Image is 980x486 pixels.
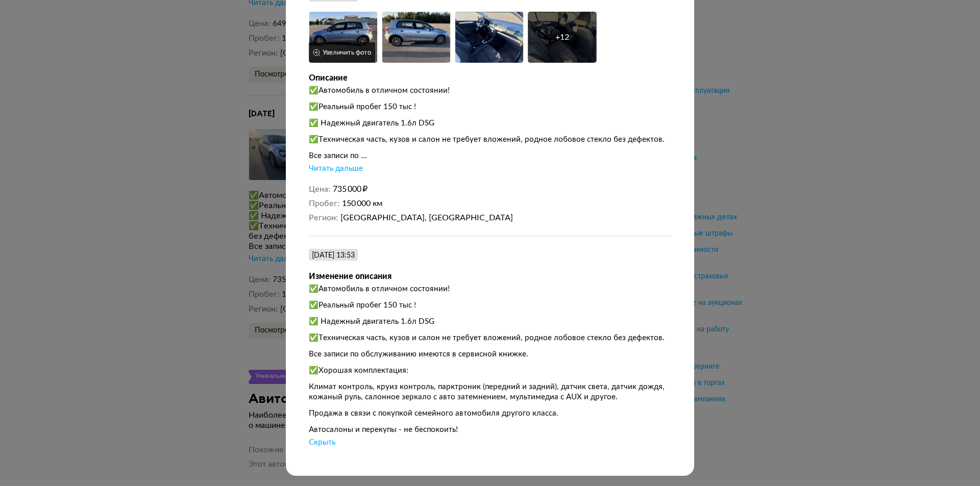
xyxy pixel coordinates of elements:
button: Увеличить фото [309,42,375,63]
img: Car Photo [455,12,524,63]
div: Изменение описания [309,271,671,282]
div: Автосалоны и перекупы - не беспокоить! [309,425,671,435]
div: Описание [309,73,671,83]
div: ✅Техническая часть, кузов и салон не требует вложений, родное лобовое стекло без дефектов. [309,135,671,145]
div: ✅Реальный пробег 150 тыс ! [309,102,671,112]
div: Климат контроль, круиз контроль, парктроник (передний и задний), датчик света, датчик дождя, кожа... [309,382,671,402]
div: Все записи по ... [309,151,671,161]
dd: 150 000 км [342,198,672,209]
img: Car Photo [309,12,378,63]
div: Продажа в связи с покупкой семейного автомобиля другого класса. [309,408,671,419]
div: ✅ Надежный двигатель 1.6л DSG [309,118,671,129]
div: [DATE] 13:53 [312,251,355,260]
dt: Цена [309,184,330,194]
div: Все записи по обслуживанию имеются в сервисной книжке. [309,349,671,360]
dd: [GEOGRAPHIC_DATA], [GEOGRAPHIC_DATA] [340,213,672,223]
dt: Пробег [309,198,339,209]
div: ✅Хорошая комплектация: [309,366,671,376]
div: + 12 [555,32,569,42]
div: ✅Техническая часть, кузов и салон не требует вложений, родное лобовое стекло без дефектов. [309,333,671,343]
dt: Регион [309,213,338,223]
img: Car Photo [382,12,451,63]
div: Читать дальше [309,164,363,174]
div: ✅ Надежный двигатель 1.6л DSG [309,317,671,327]
span: 735 000 ₽ [333,185,367,193]
div: ✅Автомобиль в отличном состоянии! [309,86,671,96]
div: ✅Реальный пробег 150 тыс ! [309,300,671,311]
div: ✅Автомобиль в отличном состоянии! [309,284,671,294]
div: Скрыть [309,438,335,448]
